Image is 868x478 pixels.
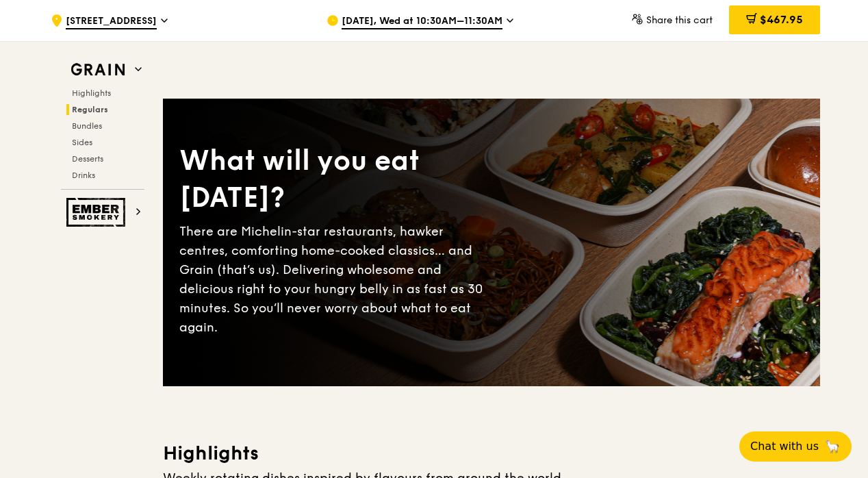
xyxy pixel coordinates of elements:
span: Highlights [72,88,111,98]
span: [STREET_ADDRESS] [66,14,157,29]
span: Bundles [72,121,102,131]
span: Share this cart [646,14,713,26]
h3: Highlights [163,441,820,466]
span: Drinks [72,171,95,180]
span: Sides [72,138,92,147]
span: Regulars [72,105,108,114]
span: Chat with us [750,438,819,455]
span: 🦙 [824,438,841,455]
img: Ember Smokery web logo [66,198,129,227]
div: There are Michelin-star restaurants, hawker centres, comforting home-cooked classics… and Grain (... [179,222,492,337]
button: Chat with us🦙 [739,431,852,462]
div: What will you eat [DATE]? [179,142,492,216]
span: Desserts [72,154,103,164]
span: $467.95 [760,13,803,26]
img: Grain web logo [66,58,129,82]
span: [DATE], Wed at 10:30AM–11:30AM [342,14,502,29]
